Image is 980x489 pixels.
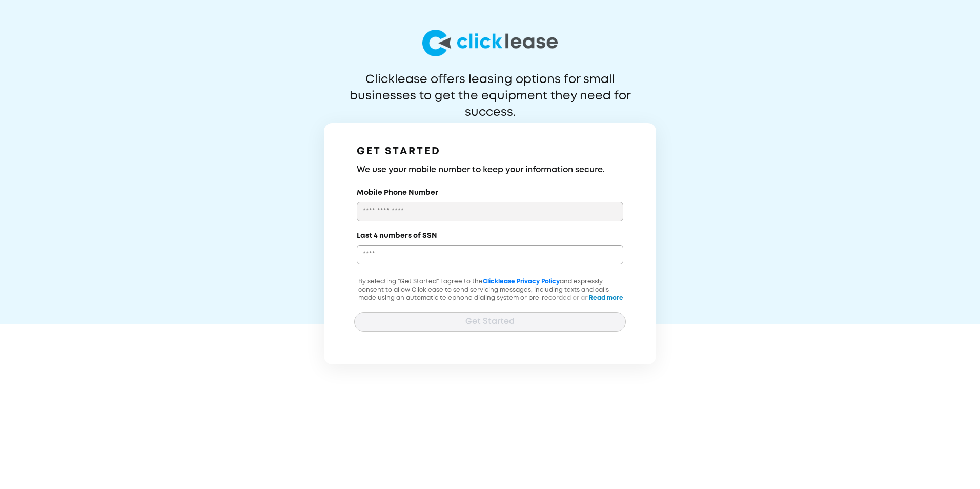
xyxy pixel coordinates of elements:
p: By selecting "Get Started" I agree to the and expressly consent to allow Clicklease to send servi... [354,278,626,327]
label: Mobile Phone Number [357,188,438,198]
h1: GET STARTED [357,144,623,160]
button: Get Started [354,312,626,332]
p: Clicklease offers leasing options for small businesses to get the equipment they need for success. [324,72,656,105]
a: Clicklease Privacy Policy [483,279,560,284]
h3: We use your mobile number to keep your information secure. [357,164,623,176]
img: logo-larg [422,30,558,56]
label: Last 4 numbers of SSN [357,231,437,241]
